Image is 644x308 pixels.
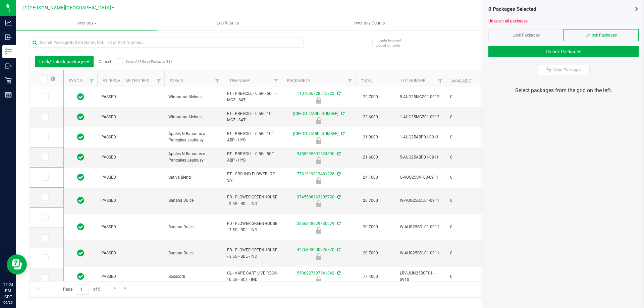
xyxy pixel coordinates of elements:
[227,131,278,143] span: FT - PRE-ROLL - 0.5G - 1CT - ABP - HYB
[3,300,13,305] p: 09/25
[77,173,84,182] span: In Sync
[293,131,338,136] a: [CREDIT_CARD_NUMBER]
[281,157,357,164] div: Newly Received
[99,59,111,64] a: Cancel
[101,94,160,100] span: PASSED
[400,154,442,161] span: 5-AUG25ABP01-0911
[450,250,476,256] span: 0
[103,78,155,83] a: External Lab Test Result
[86,75,97,87] a: Filter
[77,132,84,142] span: In Sync
[336,247,340,252] span: Sync from Compliance System
[77,272,84,281] span: In Sync
[227,247,278,260] span: FD - FLOWER GREENHOUSE - 3.5G - BDL - IND
[451,79,472,83] a: Available
[101,197,160,204] span: PASSED
[227,194,278,207] span: FD - FLOWER GREENHOUSE - 3.5G - BDL - IND
[101,224,160,230] span: PASSED
[400,250,442,256] span: W-AUG25BDL01-0911
[400,270,442,283] span: LRV-JUN25BCT01-0910
[488,46,639,57] button: Unlock Packages
[281,276,357,283] div: Newly Received
[488,19,528,23] a: Unselect all packages
[281,137,357,144] div: Newly Received
[157,16,299,30] a: Lab Results
[450,94,476,100] span: 0
[336,221,340,226] span: Sync from Compliance System
[39,59,89,64] span: Lock/Unlock packages
[168,151,219,164] span: Apples N Bananas x Pancakes Jealousy
[336,172,340,176] span: Sync from Compliance System
[340,111,344,116] span: Sync from Compliance System
[297,195,334,199] a: 9745508263205720
[336,151,340,156] span: Sync from Compliance System
[5,34,12,41] inline-svg: Inbound
[168,250,219,256] span: Banana Dulce
[168,224,219,230] span: Banana Dulce
[227,151,278,164] span: FT - PRE-ROLL - 0.5G - 5CT - ABP - HYB
[297,151,334,156] a: 9458295601524390
[227,111,278,123] span: FT - PRE-ROLL - 0.5G - 1CT - MCZ - SAT
[168,114,219,120] span: Wimauma Melons
[35,56,94,67] button: Lock/Unlock packages
[5,91,12,98] inline-svg: Reports
[450,134,476,140] span: 0
[400,134,442,140] span: 1-AUG25ABP01-0911
[340,131,344,136] span: Sync from Compliance System
[101,273,160,280] span: PASSED
[401,78,425,83] a: Lot Number
[212,75,223,87] a: Filter
[400,224,442,230] span: W-AUG25BDL01-0911
[336,195,340,199] span: Sync from Compliance System
[77,112,84,122] span: In Sync
[281,227,357,234] div: Newly Received
[360,196,381,205] span: 20.7000
[227,221,278,233] span: FD - FLOWER GREENHOUSE - 3.5G - BDL - IND
[271,75,282,87] a: Filter
[5,77,12,84] inline-svg: Retail
[3,282,13,300] p: 12:24 PM CDT
[69,78,95,83] a: Sync Status
[168,273,219,280] span: Bosscotti
[297,247,334,252] a: 4275393000926870
[22,5,111,11] span: Ft [PERSON_NAME][GEOGRAPHIC_DATA]
[538,65,590,75] button: Scan Packages
[336,271,340,275] span: Sync from Compliance System
[101,250,160,256] span: PASSED
[57,284,106,295] span: Page of 5
[77,196,84,205] span: In Sync
[360,92,381,102] span: 22.7000
[435,75,446,87] a: Filter
[281,177,357,184] div: Newly Received
[281,117,357,124] div: Newly Received
[492,86,635,95] div: Select packages from the grid on the left.
[360,132,381,142] span: 21.9000
[126,60,159,63] span: Select All Filtered Packages (88)
[228,78,250,83] a: Item Name
[344,20,394,26] span: Inventory Counts
[101,134,160,140] span: PASSED
[450,273,476,280] span: 0
[400,94,442,100] span: 5-AUG25MCZ01-0912
[101,174,160,181] span: PASSED
[297,172,334,176] a: 7781919813481226
[168,131,219,143] span: Apples N Bananas x Pancakes Jealousy
[168,174,219,181] span: Sativa Blend
[5,48,12,55] inline-svg: Inventory
[344,75,356,87] a: Filter
[281,253,357,260] div: Newly Received
[7,254,27,274] iframe: Resource center
[77,248,84,258] span: In Sync
[299,16,440,30] a: Inventory Counts
[281,200,357,207] div: Newly Received
[297,221,334,226] a: 3266848829730679
[16,20,157,26] span: Inventory
[513,33,540,38] span: Lock Packages
[553,67,581,73] span: Scan Packages
[400,174,442,181] span: G-AUG25SAT03-0911
[77,284,89,295] input: 1
[360,112,381,122] span: 23.6000
[360,272,381,282] span: 77.4000
[361,79,372,83] a: THC%
[30,38,304,48] input: Search Package ID, Item Name, SKU, Lot or Part Number...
